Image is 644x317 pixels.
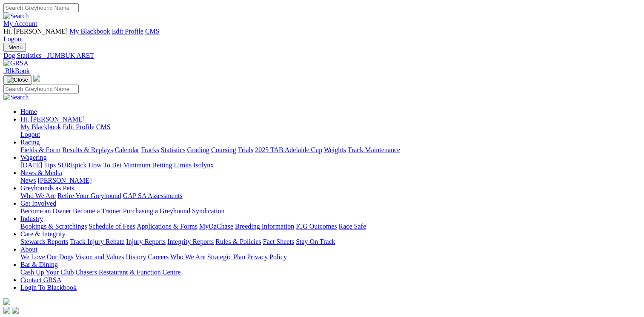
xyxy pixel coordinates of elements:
[3,59,29,67] img: GRSA
[20,246,37,253] a: About
[9,44,23,51] span: Menu
[123,192,183,199] a: GAP SA Assessments
[161,146,186,153] a: Statistics
[5,67,30,74] span: BlkBook
[20,207,71,215] a: Become an Owner
[89,161,122,169] a: How To Bet
[20,169,62,176] a: News & Media
[20,200,56,207] a: Get Involved
[20,230,66,238] a: Care & Integrity
[20,223,87,230] a: Bookings & Scratchings
[123,161,192,169] a: Minimum Betting Limits
[148,253,169,260] a: Careers
[37,177,92,184] a: [PERSON_NAME]
[75,269,180,276] a: Chasers Restaurant & Function Centre
[215,238,261,245] a: Rules & Policies
[20,154,47,161] a: Wagering
[7,76,28,83] img: Close
[20,116,86,123] a: Hi, [PERSON_NAME]
[20,192,56,199] a: Who We Are
[20,269,74,276] a: Cash Up Your Club
[247,253,287,260] a: Privacy Policy
[187,146,209,153] a: Grading
[96,123,111,130] a: CMS
[20,108,37,115] a: Home
[3,52,641,59] a: Dog Statistics - JUMBUK ARET
[338,223,366,230] a: Race Safe
[20,123,641,139] div: Hi, [PERSON_NAME]
[145,28,160,35] a: CMS
[207,253,245,260] a: Strategic Plan
[20,253,641,261] div: About
[20,161,56,169] a: [DATE] Tips
[255,146,322,153] a: 2025 TAB Adelaide Cup
[20,269,641,276] div: Bar & Dining
[114,146,139,153] a: Calendar
[3,67,30,74] a: BlkBook
[3,28,68,35] span: Hi, [PERSON_NAME]
[20,146,60,153] a: Fields & Form
[62,146,113,153] a: Results & Replays
[57,161,86,169] a: SUREpick
[3,12,29,20] img: Search
[296,238,335,245] a: Stay On Track
[20,139,40,146] a: Racing
[137,223,197,230] a: Applications & Forms
[170,253,206,260] a: Who We Are
[3,3,79,12] input: Search
[20,177,36,184] a: News
[167,238,214,245] a: Integrity Reports
[73,207,121,215] a: Become a Trainer
[20,223,641,230] div: Industry
[238,146,253,153] a: Trials
[3,307,10,314] img: facebook.svg
[20,276,61,283] a: Contact GRSA
[20,116,85,123] span: Hi, [PERSON_NAME]
[89,223,135,230] a: Schedule of Fees
[3,28,641,43] div: My Account
[3,75,31,85] button: Toggle navigation
[141,146,159,153] a: Tracks
[3,35,23,42] a: Logout
[20,177,641,184] div: News & Media
[296,223,337,230] a: ICG Outcomes
[20,215,43,222] a: Industry
[20,261,58,268] a: Bar & Dining
[211,146,236,153] a: Coursing
[20,161,641,169] div: Wagering
[20,131,40,138] a: Logout
[75,253,124,260] a: Vision and Values
[193,161,214,169] a: Isolynx
[3,43,26,52] button: Toggle navigation
[112,28,143,35] a: Edit Profile
[126,238,166,245] a: Injury Reports
[3,20,37,27] a: My Account
[33,75,40,82] img: logo-grsa-white.png
[348,146,400,153] a: Track Maintenance
[12,307,19,314] img: twitter.svg
[263,238,294,245] a: Fact Sheets
[20,184,74,192] a: Greyhounds as Pets
[3,85,79,93] input: Search
[324,146,346,153] a: Weights
[3,93,29,101] img: Search
[57,192,121,199] a: Retire Your Greyhound
[123,207,190,215] a: Purchasing a Greyhound
[63,123,94,130] a: Edit Profile
[20,207,641,215] div: Get Involved
[20,238,68,245] a: Stewards Reports
[69,28,110,35] a: My Blackbook
[20,238,641,246] div: Care & Integrity
[20,253,73,260] a: We Love Our Dogs
[70,238,124,245] a: Track Injury Rebate
[20,192,641,200] div: Greyhounds as Pets
[199,223,233,230] a: MyOzChase
[20,146,641,154] div: Racing
[20,284,77,291] a: Login To Blackbook
[3,298,10,305] img: logo-grsa-white.png
[126,253,146,260] a: History
[20,123,61,130] a: My Blackbook
[235,223,294,230] a: Breeding Information
[192,207,224,215] a: Syndication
